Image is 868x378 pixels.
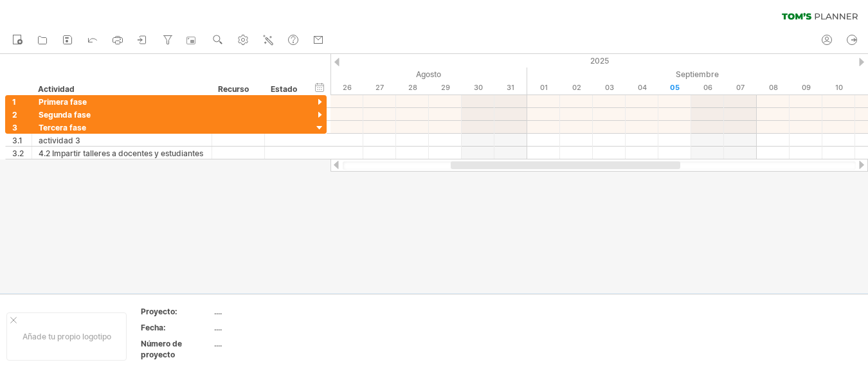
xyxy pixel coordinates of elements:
font: Actividad [38,84,75,94]
div: Martes, 9 de septiembre de 2025 [790,81,822,94]
font: Estado [271,84,297,94]
font: Proyecto: [141,307,177,316]
div: Miércoles, 27 de agosto de 2025 [363,81,396,94]
font: Recurso [218,84,249,94]
font: Primera fase [39,97,87,107]
font: 07 [736,83,745,92]
div: Martes, 26 de agosto de 2025 [330,81,363,94]
div: Lunes, 1 de septiembre de 2025 [527,81,560,94]
div: Domingo, 31 de agosto de 2025 [494,81,527,94]
font: Fecha: [141,323,166,332]
font: Segunda fase [39,110,91,120]
font: 05 [670,83,680,92]
font: actividad 3 [39,136,80,145]
font: 27 [375,83,384,92]
font: Añade tu propio logotipo [23,332,111,341]
font: 4.2 Impartir talleres a docentes y estudiantes [39,148,203,158]
div: Domingo, 7 de septiembre de 2025 [724,81,757,94]
font: 26 [343,83,352,92]
font: 08 [769,83,778,92]
div: Jueves, 28 de agosto de 2025 [396,81,429,94]
font: 01 [540,83,548,92]
font: 3.2 [12,148,24,158]
font: 30 [474,83,483,92]
font: Septiembre [676,69,719,79]
div: Miércoles, 3 de septiembre de 2025 [593,81,626,94]
font: Número de proyecto [141,339,182,359]
div: Martes, 2 de septiembre de 2025 [560,81,593,94]
font: 2025 [590,56,609,66]
font: 29 [441,83,450,92]
font: 3 [12,123,17,132]
div: Jueves, 4 de septiembre de 2025 [626,81,658,94]
div: Miércoles, 10 de septiembre de 2025 [822,81,855,94]
font: 31 [507,83,514,92]
div: Sábado, 30 de agosto de 2025 [462,81,494,94]
font: Tercera fase [39,123,86,132]
font: 06 [703,83,712,92]
div: Sábado, 6 de septiembre de 2025 [691,81,724,94]
font: 28 [408,83,417,92]
font: 3.1 [12,136,23,145]
font: 10 [835,83,843,92]
font: .... [214,339,222,348]
div: Viernes, 5 de septiembre de 2025 [658,81,691,94]
font: 02 [572,83,581,92]
font: Agosto [416,69,441,79]
font: 04 [638,83,647,92]
font: 09 [802,83,811,92]
div: Lunes, 8 de septiembre de 2025 [757,81,790,94]
font: .... [214,323,222,332]
font: .... [214,307,222,316]
font: 2 [12,110,17,120]
font: 1 [12,97,16,107]
div: Viernes, 29 de agosto de 2025 [429,81,462,94]
font: 03 [605,83,614,92]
